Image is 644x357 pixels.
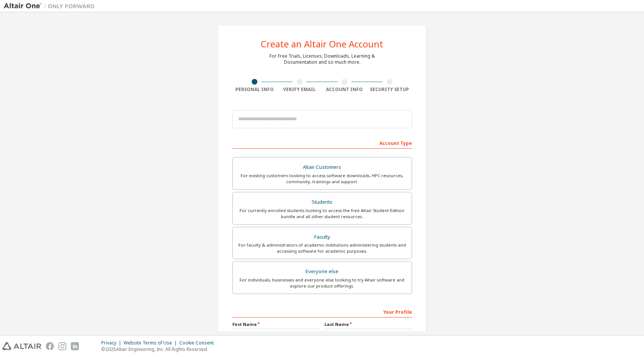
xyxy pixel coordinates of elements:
img: altair_logo.svg [2,342,41,350]
div: Everyone else [237,266,407,277]
div: For individuals, businesses and everyone else looking to try Altair software and explore our prod... [237,277,407,289]
div: Altair Customers [237,162,407,173]
img: linkedin.svg [71,342,79,350]
div: Create an Altair One Account [261,39,383,49]
div: For currently enrolled students looking to access the free Altair Student Edition bundle and all ... [237,208,407,220]
label: First Name [232,321,320,327]
div: Cookie Consent [179,340,218,346]
div: Your Profile [232,305,412,318]
img: instagram.svg [58,342,66,350]
div: Faculty [237,232,407,242]
label: Last Name [324,321,412,327]
div: Account Info [322,86,367,93]
div: Privacy [101,340,124,346]
div: Verify Email [277,86,322,93]
img: facebook.svg [46,342,54,350]
div: Account Type [232,137,412,149]
div: Security Setup [367,86,412,93]
img: Altair One [4,2,99,10]
div: For existing customers looking to access software downloads, HPC resources, community, trainings ... [237,173,407,185]
div: For Free Trials, Licenses, Downloads, Learning & Documentation and so much more. [270,53,375,65]
div: Students [237,197,407,208]
p: © 2025 Altair Engineering, Inc. All Rights Reserved. [101,346,218,352]
div: Personal Info [232,86,277,93]
div: For faculty & administrators of academic institutions administering students and accessing softwa... [237,242,407,254]
div: Website Terms of Use [124,340,179,346]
